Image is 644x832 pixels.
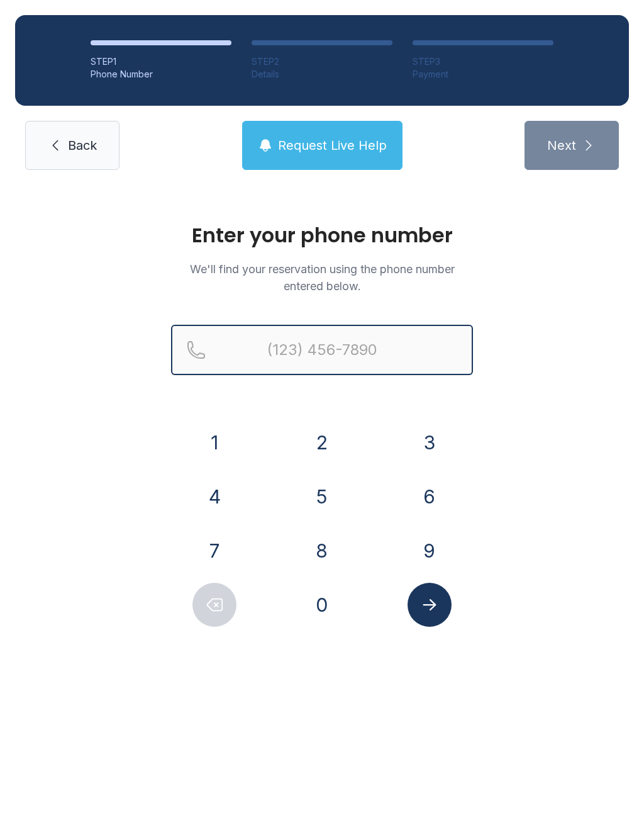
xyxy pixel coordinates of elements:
span: Back [68,137,97,154]
button: 6 [408,475,452,519]
button: 5 [300,475,344,519]
span: Next [547,137,576,154]
button: 1 [192,420,236,464]
div: Details [252,68,392,81]
p: We'll find your reservation using the phone number entered below. [171,261,473,295]
button: 3 [408,420,452,464]
input: Reservation phone number [171,325,473,375]
div: STEP 3 [413,55,553,68]
button: 7 [192,529,236,573]
div: Phone Number [91,68,231,81]
button: 0 [300,583,344,627]
button: Submit lookup form [408,583,452,627]
button: 4 [192,475,236,519]
h1: Enter your phone number [171,225,473,245]
span: Request Live Help [278,137,387,154]
div: Payment [413,68,553,81]
div: STEP 1 [91,55,231,68]
div: STEP 2 [252,55,392,68]
button: 9 [408,529,452,573]
button: 2 [300,420,344,464]
button: Delete number [192,583,236,627]
button: 8 [300,529,344,573]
